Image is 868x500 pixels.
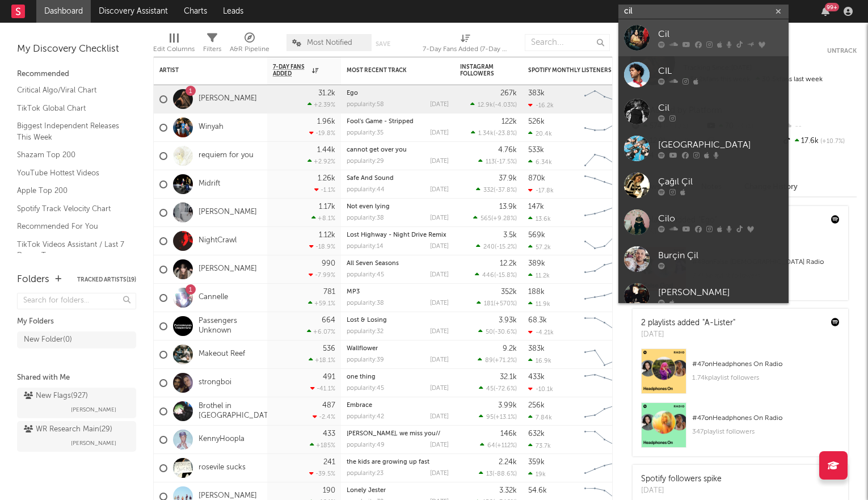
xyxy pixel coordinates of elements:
div: popularity: 42 [347,414,384,420]
a: Brothel in [GEOGRAPHIC_DATA] [199,402,275,421]
svg: Chart title [579,114,630,142]
span: 113 [486,159,495,165]
a: #47onHeadphones On Radio347playlist followers [633,402,848,456]
div: 383k [528,345,545,352]
div: 526k [528,118,545,125]
div: Çağıl Çil [658,175,783,188]
span: [PERSON_NAME] [71,403,116,417]
div: All Seven Seasons [347,260,449,267]
div: [DATE] [430,158,449,165]
div: 990 [322,260,335,267]
a: Embrace [347,402,372,409]
input: Search for folders... [17,293,136,309]
a: [PERSON_NAME], we miss you// [347,431,440,437]
div: -1.1 % [314,186,335,194]
a: "A-Lister" [702,319,735,327]
span: [PERSON_NAME] [71,436,116,450]
div: 632k [528,430,545,438]
div: 13.6k [528,215,551,222]
span: +10.7 % [819,138,845,145]
div: popularity: 38 [347,215,384,221]
div: popularity: 32 [347,329,384,335]
div: [DATE] [430,187,449,193]
div: [DATE] [430,329,449,335]
div: 3.5k [503,232,517,239]
svg: Chart title [579,312,630,341]
div: 256k [528,402,545,409]
div: 3.93k [499,317,517,324]
div: ( ) [475,271,517,279]
div: Filters [203,43,221,56]
a: Shazam Top 200 [17,149,125,161]
a: Winyah [199,123,224,132]
div: 3.32k [499,487,517,494]
div: ( ) [473,215,517,222]
div: Safe And Sound [347,175,449,182]
div: ( ) [476,243,517,250]
div: ( ) [470,101,517,108]
div: 4.76k [498,146,517,154]
div: 7.84k [528,414,552,421]
div: 122k [502,118,517,125]
svg: Chart title [579,284,630,312]
div: 2.24k [499,459,517,466]
div: [PERSON_NAME] [658,285,783,299]
div: [DATE] [430,215,449,221]
div: popularity: 35 [347,130,384,136]
div: +6.07 % [307,328,335,335]
div: +59.1 % [308,300,335,307]
div: [DATE] [430,300,449,306]
div: # 47 on Headphones On Radio [692,358,840,371]
div: New Folder ( 0 ) [24,333,72,347]
div: # 47 on Headphones On Radio [692,411,840,425]
div: 1.12k [319,232,335,239]
div: 569k [528,232,545,239]
a: [PERSON_NAME] [199,208,257,217]
div: 383k [528,90,545,97]
div: 11.2k [528,272,550,279]
span: -72.6 % [495,386,515,392]
span: -37.8 % [495,187,515,194]
div: 147k [528,203,544,211]
span: -4.03 % [495,102,515,108]
div: 3.99k [498,402,517,409]
a: Wallflower [347,346,378,352]
div: [DATE] [430,130,449,136]
button: Untrack [827,45,857,57]
div: Filters [203,28,221,61]
div: popularity: 49 [347,442,385,448]
div: Lonely Jester [347,488,449,494]
div: 190 [323,487,335,494]
a: Lonely Jester [347,488,386,494]
div: 73.7k [528,442,551,449]
span: -15.8 % [496,272,515,279]
a: Fool's Game - Stripped [347,119,414,125]
div: 347 playlist followers [692,425,840,439]
a: Makeout Reef [199,350,245,359]
div: [DATE] [430,414,449,420]
div: 781 [323,288,335,296]
div: [DATE] [430,272,449,278]
a: TikTok Global Chart [17,102,125,115]
span: -17.5 % [496,159,515,165]
div: -10.1k [528,385,553,393]
div: -39.5 % [309,470,335,477]
div: popularity: 38 [347,300,384,306]
a: Not even lying [347,204,390,210]
div: 16.9k [528,357,551,364]
a: Safe And Sound [347,175,394,182]
div: A&R Pipeline [230,28,269,61]
a: requiem for you [199,151,254,161]
a: rosevile sucks [199,463,246,473]
span: 7-Day Fans Added [273,64,309,77]
svg: Chart title [579,85,630,114]
div: Embrace [347,402,449,409]
div: [DATE] [430,470,449,477]
div: 68.3k [528,317,547,324]
div: Wallflower [347,346,449,352]
div: Burçin Çil [658,249,783,262]
div: Spotify Monthly Listeners [528,67,613,74]
div: [DATE] [430,442,449,448]
div: popularity: 58 [347,102,384,108]
div: [GEOGRAPHIC_DATA] [658,138,783,152]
